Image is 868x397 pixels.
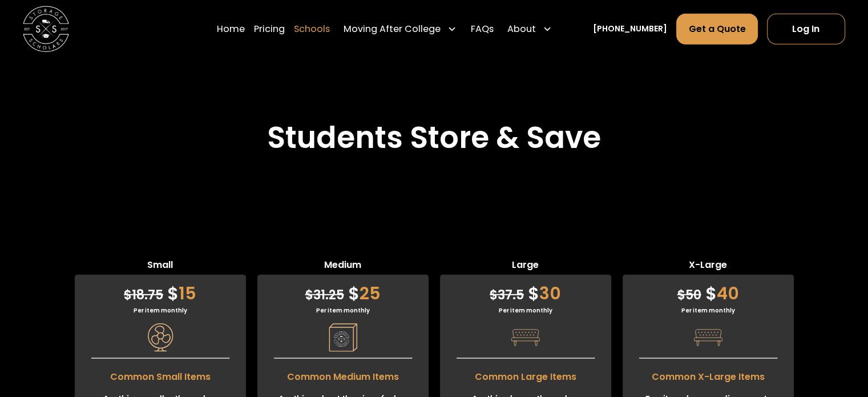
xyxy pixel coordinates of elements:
span: $ [124,286,132,304]
div: About [503,13,556,45]
div: About [507,22,536,35]
span: $ [705,281,717,306]
span: $ [490,286,498,304]
div: Moving After College [339,13,461,45]
div: 40 [623,275,794,306]
span: Common X-Large Items [623,364,794,384]
h2: Students Store & Save [267,120,601,156]
a: home [23,6,69,52]
div: Per item monthly [440,306,611,315]
a: [PHONE_NUMBER] [593,23,667,35]
span: $ [305,286,313,304]
div: 30 [440,275,611,306]
a: Pricing [254,13,285,45]
span: $ [348,281,360,306]
span: 50 [677,286,701,304]
img: Pricing Category Icon [146,323,175,352]
a: Log In [767,13,845,44]
span: 31.25 [305,286,344,304]
div: Moving After College [344,22,441,35]
span: Common Small Items [75,364,246,384]
span: 37.5 [490,286,524,304]
span: Common Large Items [440,364,611,384]
span: Small [75,258,246,275]
a: Home [217,13,245,45]
a: Schools [294,13,330,45]
a: Get a Quote [676,13,757,44]
div: 15 [75,275,246,306]
div: Per item monthly [257,306,429,315]
span: 18.75 [124,286,163,304]
span: $ [528,281,539,306]
span: Large [440,258,611,275]
img: Storage Scholars main logo [23,6,69,52]
span: $ [167,281,179,306]
div: 25 [257,275,429,306]
span: Common Medium Items [257,364,429,384]
span: $ [677,286,685,304]
img: Pricing Category Icon [694,323,722,352]
span: X-Large [623,258,794,275]
span: Medium [257,258,429,275]
a: FAQs [470,13,493,45]
div: Per item monthly [623,306,794,315]
img: Pricing Category Icon [329,323,357,352]
img: Pricing Category Icon [511,323,540,352]
div: Per item monthly [75,306,246,315]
